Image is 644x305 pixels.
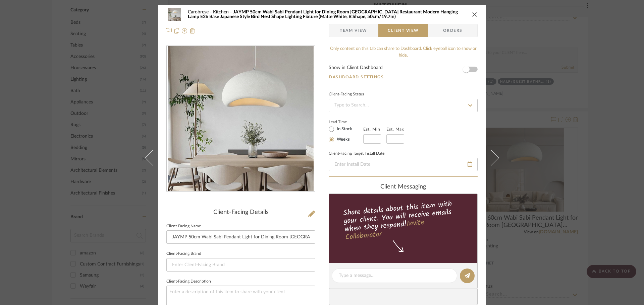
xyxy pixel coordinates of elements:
[329,183,478,191] div: client Messaging
[329,119,363,125] label: Lead Time
[329,125,363,144] mat-radio-group: Select item type
[472,11,478,17] button: close
[166,280,211,283] label: Client-Facing Description
[329,99,478,112] input: Type to Search…
[329,46,478,59] div: Only content on this tab can share to Dashboard. Click eyeball icon to show or hide.
[386,127,404,132] label: Est. Max
[335,126,352,132] label: In Stock
[190,28,195,33] img: Remove from project
[168,46,314,192] img: bd7cea6d-0a4a-41cf-be60-905488b5cc4a_436x436.jpg
[166,230,315,244] input: Enter Client-Facing Item Name
[188,10,458,19] span: JAYMP 50cm Wabi Sabi Pendant Light for Dining Room [GEOGRAPHIC_DATA] Restaurant Modern Hanging La...
[363,127,380,132] label: Est. Min
[166,225,201,228] label: Client-Facing Name
[329,74,384,80] button: Dashboard Settings
[328,198,479,243] div: Share details about this item with your client. You will receive emails when they respond!
[329,158,478,171] input: Enter Install Date
[166,8,182,21] img: bd7cea6d-0a4a-41cf-be60-905488b5cc4a_48x40.jpg
[388,24,419,37] span: Client View
[167,46,315,192] div: 0
[166,252,201,255] label: Client-Facing Brand
[329,93,364,96] div: Client-Facing Status
[166,258,315,272] input: Enter Client-Facing Brand
[340,24,367,37] span: Team View
[329,152,384,155] label: Client-Facing Target Install Date
[436,24,470,37] span: Orders
[335,137,350,143] label: Weeks
[188,10,213,14] span: Carobrese
[213,10,233,14] span: Kitchen
[166,209,315,216] div: Client-Facing Details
